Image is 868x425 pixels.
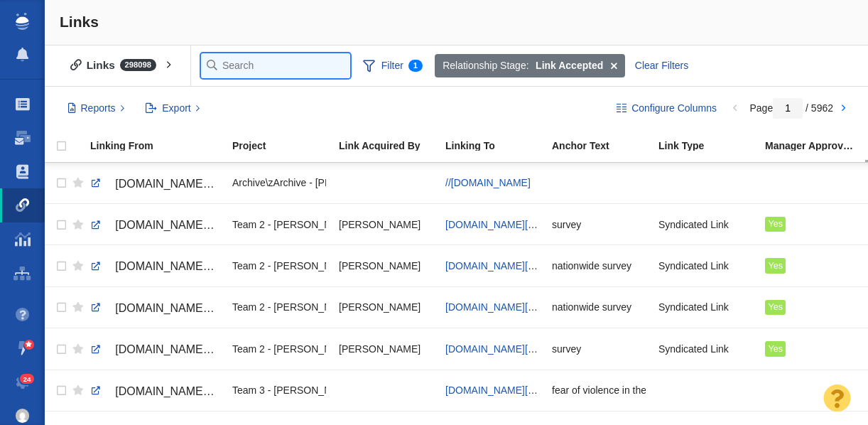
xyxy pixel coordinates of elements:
td: Syndicated Link [652,204,759,245]
div: Team 2 - [PERSON_NAME] | [PERSON_NAME] | [PERSON_NAME]\The Storage Center\The Storage Center - Di... [232,333,326,364]
div: Team 2 - [PERSON_NAME] | [PERSON_NAME] | [PERSON_NAME]\The Storage Center\The Storage Center - Di... [232,250,326,281]
td: Syndicated Link [652,245,759,286]
span: [DOMAIN_NAME][URL] [115,178,235,190]
div: survey [552,333,646,364]
input: Search [201,53,350,78]
span: Reports [81,101,116,116]
span: Relationship Stage: [443,58,528,73]
td: Yes [759,204,865,245]
a: //[DOMAIN_NAME] [445,177,531,188]
a: [DOMAIN_NAME][URL] [445,301,550,313]
a: [DOMAIN_NAME][URL] [90,338,219,362]
span: Export [162,101,190,116]
span: Yes [768,344,783,354]
div: survey [552,209,646,240]
td: Taylor Tomita [332,286,439,328]
button: Configure Columns [609,97,725,121]
a: Anchor Text [552,141,657,153]
a: [DOMAIN_NAME][URL] [445,384,550,396]
span: [DOMAIN_NAME][URL] [115,219,235,231]
button: Reports [60,97,133,121]
button: Export [138,97,208,121]
span: Links [60,14,99,30]
span: Syndicated Link [658,218,729,231]
span: Syndicated Link [658,343,729,355]
td: Taylor Tomita [332,328,439,370]
div: Linking To [445,141,550,151]
div: Team 2 - [PERSON_NAME] | [PERSON_NAME] | [PERSON_NAME]\The Storage Center\The Storage Center - Di... [232,209,326,240]
span: [PERSON_NAME] [339,218,421,231]
div: Project [232,141,337,151]
span: Page / 5962 [749,102,833,114]
a: [DOMAIN_NAME][URL] [445,219,550,230]
span: Yes [768,219,783,229]
span: Syndicated Link [658,301,729,313]
a: Linking From [90,141,231,153]
img: 4d4450a2c5952a6e56f006464818e682 [16,409,30,423]
a: [DOMAIN_NAME][URL] [445,260,550,271]
a: [DOMAIN_NAME][URL] [90,254,219,279]
div: nationwide survey [552,292,646,323]
span: Yes [768,302,783,312]
span: 24 [20,374,35,384]
span: Syndicated Link [658,259,729,272]
span: [PERSON_NAME] [339,259,421,272]
img: buzzstream_logo_iconsimple.png [16,13,28,30]
td: Yes [759,245,865,286]
a: Link Type [658,141,764,153]
div: Clear Filters [626,54,696,78]
span: [PERSON_NAME] [339,343,421,355]
td: Taylor Tomita [332,245,439,286]
span: Configure Columns [631,101,717,116]
a: [DOMAIN_NAME][URL] [90,380,219,404]
div: Linking From [90,141,231,151]
div: fear of violence in the workplace [552,375,646,406]
td: Taylor Tomita [332,204,439,245]
div: Link Type [658,141,764,151]
td: Syndicated Link [652,328,759,370]
span: [DOMAIN_NAME][URL] [115,343,235,355]
div: Team 3 - [PERSON_NAME] | Summer | [PERSON_NAME]\EMCI Wireless\EMCI Wireless - Digital PR - Do U.S... [232,375,326,406]
span: [DOMAIN_NAME][URL] [115,260,235,272]
div: Link Acquired By [339,141,444,151]
a: Link Acquired By [339,141,444,153]
strong: Link Accepted [536,58,603,73]
td: Yes [759,286,865,328]
div: Anchor Text [552,141,657,151]
span: [DOMAIN_NAME][URL] [115,385,235,397]
a: [DOMAIN_NAME][URL] [90,296,219,321]
div: Archive\zArchive - [PERSON_NAME]\[PERSON_NAME] - [US_STATE][GEOGRAPHIC_DATA] HPU\[PERSON_NAME] - ... [232,168,326,198]
a: [DOMAIN_NAME][URL] [90,172,219,196]
td: Syndicated Link [652,286,759,328]
span: [DOMAIN_NAME][URL] [115,302,235,314]
td: Yes [759,328,865,370]
span: Filter [355,53,430,80]
span: Yes [768,261,783,271]
span: 1 [408,60,423,72]
div: Team 2 - [PERSON_NAME] | [PERSON_NAME] | [PERSON_NAME]\The Storage Center\The Storage Center - Di... [232,292,326,323]
span: [PERSON_NAME] [339,301,421,313]
div: nationwide survey [552,250,646,281]
a: [DOMAIN_NAME][URL] [445,343,550,355]
a: [DOMAIN_NAME][URL] [90,213,219,237]
a: Linking To [445,141,550,153]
